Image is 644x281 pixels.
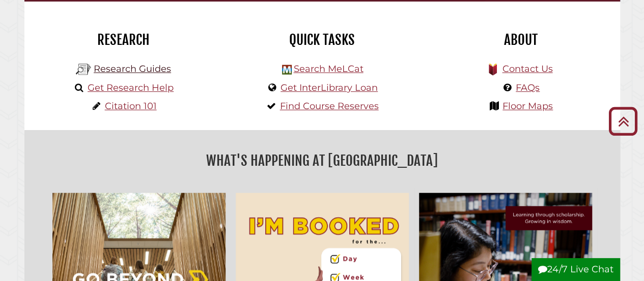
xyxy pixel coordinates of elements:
[32,149,612,172] h2: What's Happening at [GEOGRAPHIC_DATA]
[429,31,612,48] h2: About
[88,82,174,93] a: Get Research Help
[282,65,292,74] img: Hekman Library Logo
[280,100,379,112] a: Find Course Reserves
[281,82,378,93] a: Get InterLibrary Loan
[605,113,641,130] a: Back to Top
[293,63,363,74] a: Search MeLCat
[76,62,91,77] img: Hekman Library Logo
[231,31,414,48] h2: Quick Tasks
[32,31,215,48] h2: Research
[516,82,540,93] a: FAQs
[105,100,157,112] a: Citation 101
[502,63,552,74] a: Contact Us
[94,63,171,74] a: Research Guides
[502,100,553,112] a: Floor Maps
